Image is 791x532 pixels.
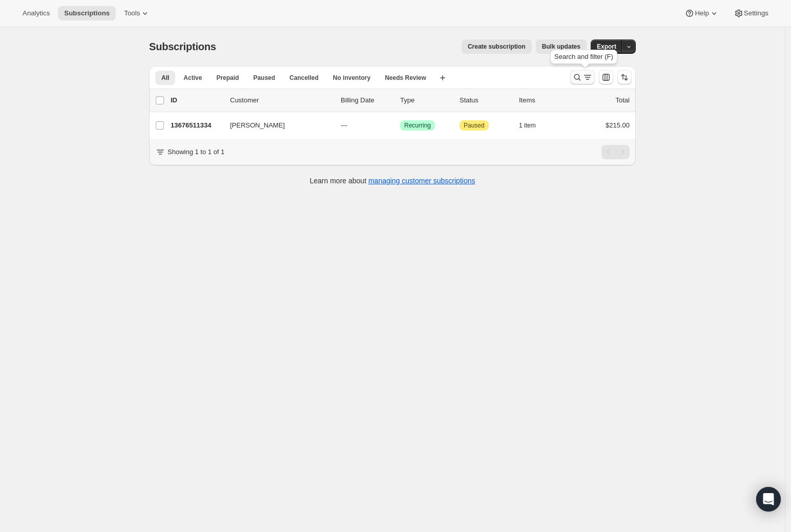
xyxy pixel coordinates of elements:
[289,74,319,82] span: Cancelled
[519,118,547,133] button: 1 item
[216,74,239,82] span: Prepaid
[536,39,587,54] button: Bulk updates
[727,6,775,20] button: Settings
[171,95,630,105] div: IDCustomerBilling DateTypeStatusItemsTotal
[695,9,709,17] span: Help
[16,6,56,20] button: Analytics
[606,121,630,129] span: $215.00
[616,95,630,105] p: Total
[385,74,426,82] span: Needs Review
[404,121,431,130] span: Recurring
[333,74,370,82] span: No inventory
[224,117,326,134] button: [PERSON_NAME]
[171,120,222,131] p: 13676511334
[368,177,475,185] a: managing customer subscriptions
[617,70,632,84] button: Sort the results
[462,39,532,54] button: Create subscription
[756,487,781,512] div: Open Intercom Messenger
[149,41,216,52] span: Subscriptions
[599,70,613,84] button: Customize table column order and visibility
[597,42,616,51] span: Export
[341,95,392,105] p: Billing Date
[519,121,536,130] span: 1 item
[570,70,595,84] button: Search and filter results
[542,42,580,51] span: Bulk updates
[601,145,630,159] nav: Pagination
[230,120,285,131] span: [PERSON_NAME]
[678,6,725,20] button: Help
[460,95,511,105] p: Status
[310,176,475,186] p: Learn more about
[58,6,116,20] button: Subscriptions
[118,6,156,20] button: Tools
[124,9,140,17] span: Tools
[341,121,347,129] span: ---
[23,9,50,17] span: Analytics
[230,95,332,105] p: Customer
[744,9,768,17] span: Settings
[161,74,169,82] span: All
[464,121,485,130] span: Paused
[400,95,451,105] div: Type
[168,147,224,157] p: Showing 1 to 1 of 1
[64,9,110,17] span: Subscriptions
[591,39,622,54] button: Export
[434,71,451,85] button: Create new view
[171,95,222,105] p: ID
[171,118,630,133] div: 13676511334[PERSON_NAME]---SuccessRecurringAttentionPaused1 item$215.00
[253,74,275,82] span: Paused
[468,42,526,51] span: Create subscription
[183,74,202,82] span: Active
[519,95,570,105] div: Items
